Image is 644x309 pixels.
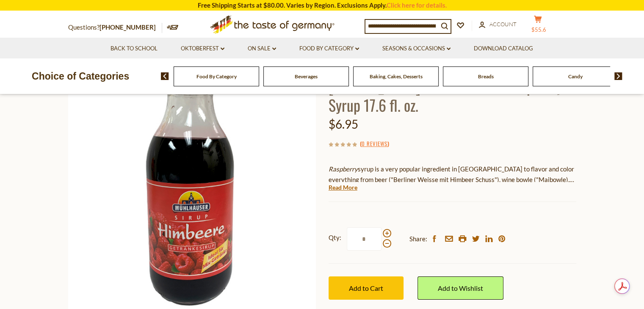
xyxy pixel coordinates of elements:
[111,44,158,53] a: Back to School
[614,72,622,80] img: next arrow
[299,44,359,53] a: Food By Category
[360,139,389,148] span: ( )
[329,164,576,185] p: syrup is a very popular ingredient in [GEOGRAPHIC_DATA] to flavor and color everything from beer ...
[181,44,224,53] a: Oktoberfest
[349,284,383,292] span: Add to Cart
[196,73,237,80] a: Food By Category
[489,21,517,28] span: Account
[409,234,427,244] span: Share:
[417,276,503,300] a: Add to Wishlist
[370,73,423,80] a: Baking, Cakes, Desserts
[387,1,447,9] a: Click here for details.
[329,117,358,131] span: $6.95
[329,276,404,300] button: Add to Cart
[161,72,169,80] img: previous arrow
[329,232,341,243] strong: Qty:
[478,73,494,80] a: Breads
[568,73,583,80] a: Candy
[347,227,381,251] input: Qty:
[362,139,387,149] a: 0 Reviews
[248,44,276,53] a: On Sale
[479,20,517,29] a: Account
[329,183,357,192] a: Read More
[329,76,576,114] h1: [PERSON_NAME] "Himbeer" Red Raspberry Syrup 17.6 fl. oz.
[474,44,533,53] a: Download Catalog
[295,73,318,80] a: Beverages
[100,23,156,31] a: [PHONE_NUMBER]
[329,165,358,173] em: Raspberry
[382,44,451,53] a: Seasons & Occasions
[525,15,551,36] button: $55.6
[68,22,162,33] p: Questions?
[531,26,546,33] span: $55.6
